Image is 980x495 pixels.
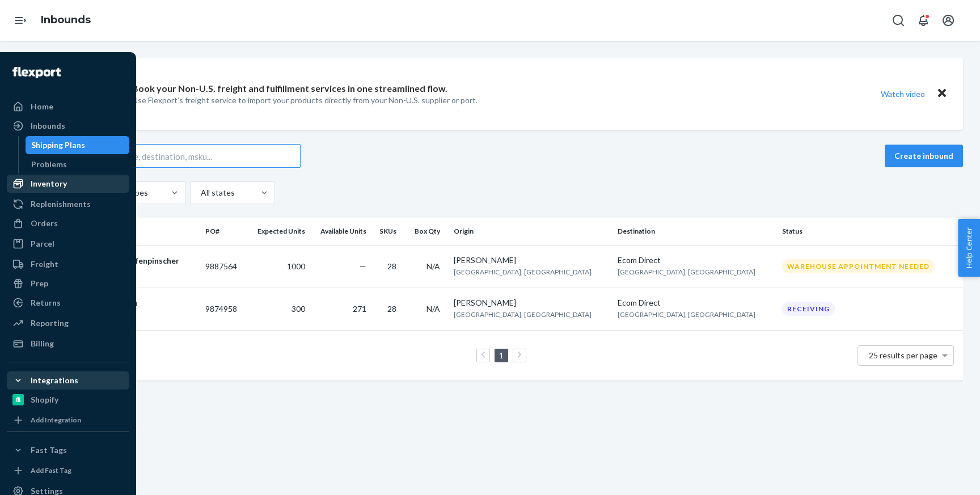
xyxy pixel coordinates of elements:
input: All states [200,187,201,198]
button: Watch video [873,86,932,102]
span: 271 [353,304,366,314]
a: Freight [7,255,129,273]
a: Shopify [7,391,129,409]
div: Fast Tags [31,445,67,456]
a: Add Integration [7,413,129,427]
div: Shopify [31,394,58,405]
div: Prep [31,278,48,289]
div: Returns [31,297,61,308]
th: SKUs [371,218,405,245]
div: Billing [31,338,54,349]
div: Inventory [31,178,67,189]
td: 9887564 [201,245,246,287]
div: Parcel [31,238,54,249]
div: Inbounds [31,120,65,132]
div: Reporting [31,318,69,329]
th: Available Units [310,218,371,245]
span: 1000 [287,261,305,271]
button: Help Center [958,219,980,277]
a: Replenishments [7,195,129,213]
span: 300 [292,304,305,314]
div: [PERSON_NAME] [454,297,609,308]
a: Inbounds [7,117,129,135]
button: Fast Tags [7,441,129,459]
a: Problems [26,155,130,174]
button: Open account menu [937,9,960,32]
a: Home [7,98,129,116]
div: Add Integration [31,415,81,425]
button: Integrations [7,371,129,390]
span: [GEOGRAPHIC_DATA], [GEOGRAPHIC_DATA] [454,310,592,319]
span: 28 [387,261,396,271]
p: Use Flexport’s freight service to import your products directly from your Non-U.S. supplier or port. [132,95,478,106]
div: Replenishments [31,198,91,210]
span: [GEOGRAPHIC_DATA], [GEOGRAPHIC_DATA] [618,268,755,276]
th: Destination [613,218,777,245]
th: Box Qty [405,218,449,245]
th: Expected Units [246,218,310,245]
th: Status [778,218,963,245]
a: Inbounds [41,14,91,26]
a: Returns [7,294,129,312]
div: Ecom Direct [618,297,772,308]
td: 9874958 [201,287,246,330]
span: 28 [387,304,396,314]
button: Open notifications [912,9,935,32]
ol: breadcrumbs [32,4,100,37]
img: Flexport logo [12,67,61,78]
button: Create inbound [885,145,963,167]
span: N/A [426,261,440,271]
th: PO# [201,218,246,245]
button: Open Search Box [887,9,910,32]
button: Open Navigation [9,9,32,32]
span: — [360,261,366,271]
span: [GEOGRAPHIC_DATA], [GEOGRAPHIC_DATA] [454,268,592,276]
div: [PERSON_NAME] [454,255,609,266]
a: Parcel [7,235,129,253]
div: Home [31,101,53,112]
div: Freight [31,259,58,270]
p: Book your Non-U.S. freight and fulfillment services in one streamlined flow. [132,82,447,95]
a: Reporting [7,314,129,332]
a: Inventory [7,175,129,193]
span: [GEOGRAPHIC_DATA], [GEOGRAPHIC_DATA] [618,310,755,319]
div: Shipping Plans [31,139,85,151]
div: Receiving [782,302,835,316]
div: Orders [31,218,58,229]
button: Close [935,86,949,102]
th: Origin [449,218,613,245]
a: Billing [7,335,129,353]
a: Add Fast Tag [7,464,129,477]
a: Shipping Plans [26,136,130,154]
a: Page 1 is your current page [497,350,506,360]
div: Add Fast Tag [31,466,71,475]
div: Warehouse Appointment Needed [782,259,935,273]
input: Search inbounds by name, destination, msku... [45,145,300,167]
span: 25 results per page [869,350,937,360]
a: Prep [7,274,129,293]
a: Orders [7,214,129,232]
div: Ecom Direct [618,255,772,266]
div: Problems [31,159,67,170]
span: N/A [426,304,440,314]
div: Integrations [31,375,78,386]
